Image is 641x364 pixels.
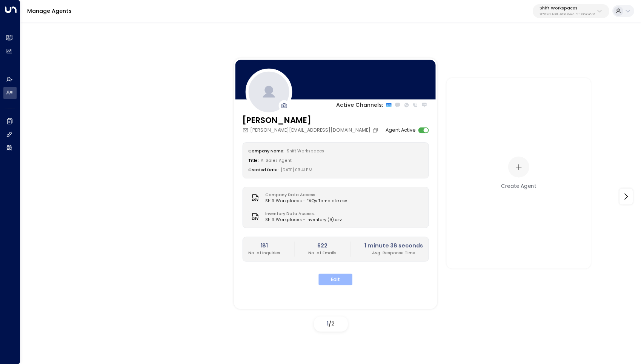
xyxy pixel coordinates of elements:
h2: 181 [248,242,281,250]
p: Shift Workspaces [540,6,595,11]
h3: [PERSON_NAME] [242,115,380,127]
label: Inventory Data Access: [265,211,338,217]
label: Created Date: [248,167,279,173]
span: Shift Workplaces - Inventory (9).csv [265,217,341,223]
p: 2f771fad-fe81-46b0-8448-0fe730ada5e6 [540,13,595,16]
label: Company Name: [248,149,285,154]
button: Edit [318,274,352,286]
a: Manage Agents [27,7,72,15]
div: / [314,316,348,332]
label: Agent Active [386,127,416,134]
p: No. of Emails [308,250,337,256]
span: Shift Workspaces [287,149,324,154]
span: Shift Workplaces - FAQs Template.csv [265,198,347,204]
h2: 622 [308,242,337,250]
p: No. of Inquiries [248,250,281,256]
button: Copy [372,127,380,134]
div: [PERSON_NAME][EMAIL_ADDRESS][DOMAIN_NAME] [242,127,380,134]
h2: 1 minute 38 seconds [364,242,423,250]
span: 1 [327,320,329,327]
p: Avg. Response Time [364,250,423,256]
div: Create Agent [501,182,536,190]
p: Active Channels: [336,101,383,109]
label: Company Data Access: [265,192,343,198]
span: [DATE] 03:41 PM [281,167,312,173]
span: 2 [331,320,335,327]
span: AI Sales Agent [261,158,292,164]
label: Title: [248,158,259,164]
button: Shift Workspaces2f771fad-fe81-46b0-8448-0fe730ada5e6 [533,4,609,18]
